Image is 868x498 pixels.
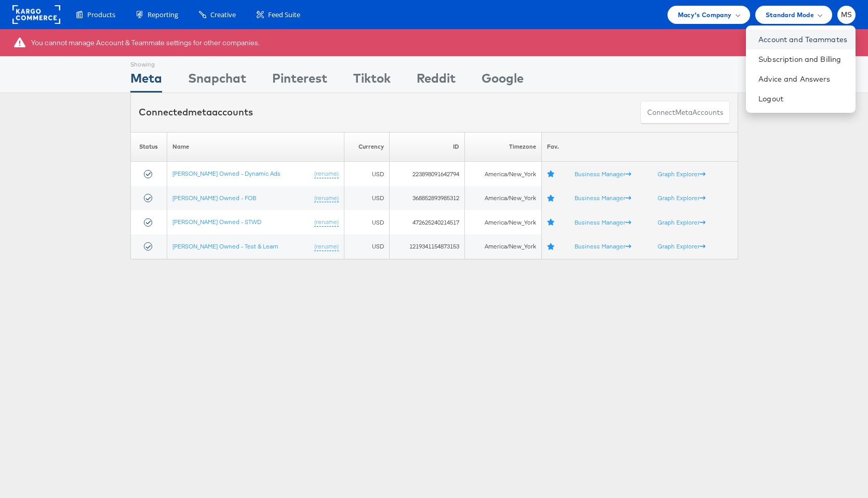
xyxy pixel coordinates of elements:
[344,210,390,234] td: USD
[268,10,300,20] span: Feed Suite
[464,234,541,259] td: America/New_York
[172,194,256,202] a: [PERSON_NAME] Owned - FOB
[575,218,631,226] a: Business Manager
[344,132,390,162] th: Currency
[353,69,391,93] div: Tiktok
[658,218,705,226] a: Graph Explorer
[758,34,847,45] a: Account and Teammates
[658,242,705,250] a: Graph Explorer
[482,69,524,93] div: Google
[148,10,178,20] span: Reporting
[344,186,390,211] td: USD
[314,242,339,251] a: (rename)
[678,9,732,20] span: Macy's Company
[675,108,692,117] span: meta
[344,234,390,259] td: USD
[758,54,847,64] a: Subscription and Billing
[167,132,344,162] th: Name
[464,186,541,211] td: America/New_York
[314,194,339,203] a: (rename)
[575,242,631,250] a: Business Manager
[766,9,814,20] span: Standard Mode
[130,132,167,162] th: Status
[464,210,541,234] td: America/New_York
[87,10,115,20] span: Products
[841,11,852,18] span: MS
[188,69,246,93] div: Snapchat
[390,234,465,259] td: 1219341154873153
[658,170,705,178] a: Graph Explorer
[640,101,730,124] button: ConnectmetaAccounts
[31,38,260,48] div: You cannot manage Account & Teammate settings for other companies.
[417,69,456,93] div: Reddit
[464,132,541,162] th: Timezone
[390,132,465,162] th: ID
[314,218,339,227] a: (rename)
[172,218,261,226] a: [PERSON_NAME] Owned - STWD
[390,186,465,211] td: 368852893985312
[130,57,162,69] div: Showing
[188,106,212,118] span: meta
[272,69,327,93] div: Pinterest
[758,74,847,84] a: Advice and Answers
[758,94,847,104] a: Logout
[390,162,465,186] td: 223898091642794
[130,69,162,93] div: Meta
[210,10,236,20] span: Creative
[575,194,631,202] a: Business Manager
[464,162,541,186] td: America/New_York
[344,162,390,186] td: USD
[575,170,631,178] a: Business Manager
[139,106,253,119] div: Connected accounts
[658,194,705,202] a: Graph Explorer
[390,210,465,234] td: 472625240214517
[314,169,339,178] a: (rename)
[172,169,281,177] a: [PERSON_NAME] Owned - Dynamic Ads
[172,242,278,250] a: [PERSON_NAME] Owned - Test & Learn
